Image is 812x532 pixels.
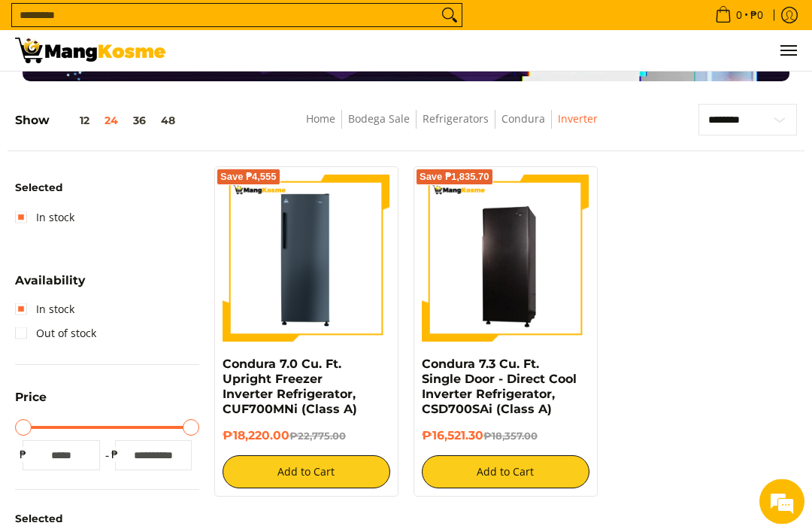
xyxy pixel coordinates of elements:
[15,275,85,299] summary: Open
[8,364,286,417] textarea: Type your message and hit 'Enter'
[558,111,598,129] span: Inverter
[734,10,744,20] span: 0
[97,115,126,127] button: 24
[501,112,545,126] a: Condura
[247,8,283,44] div: Minimize live chat window
[153,115,183,127] button: 48
[223,456,390,489] button: Add to Cart
[126,115,153,127] button: 36
[223,175,390,343] img: Condura 7.0 Cu. Ft. Upright Freezer Inverter Refrigerator, CUF700MNi (Class A)
[223,357,357,417] a: Condura 7.0 Cu. Ft. Upright Freezer Inverter Refrigerator, CUF700MNi (Class A)
[423,112,489,126] a: Refrigerators
[220,173,277,182] span: Save ₱4,555
[348,112,410,126] a: Bodega Sale
[289,430,346,442] del: ₱22,775.00
[15,182,199,195] h6: Selected
[50,115,97,127] button: 12
[422,456,589,489] button: Add to Cart
[78,84,253,104] div: Chat with us now
[15,392,47,404] span: Price
[180,30,797,71] nav: Main Menu
[15,275,85,287] span: Availability
[15,513,199,526] h6: Selected
[180,30,797,71] ul: Customer Navigation
[108,448,123,463] span: ₱
[15,322,96,346] a: Out of stock
[438,4,462,26] button: Search
[422,357,577,417] a: Condura 7.3 Cu. Ft. Single Door - Direct Cool Inverter Refrigerator, CSD700SAi (Class A)
[748,10,765,20] span: ₱0
[15,114,183,129] h5: Show
[15,206,74,230] a: In stock
[710,7,768,23] span: •
[223,429,390,445] h6: ₱18,220.00
[15,448,30,463] span: ₱
[420,173,489,182] span: Save ₱1,835.70
[15,392,47,415] summary: Open
[779,30,797,71] button: Menu
[422,429,589,445] h6: ₱16,521.30
[483,430,538,442] del: ₱18,357.00
[87,166,208,318] span: We're online!
[15,298,74,322] a: In stock
[238,111,666,144] nav: Breadcrumbs
[422,177,589,341] img: Condura 7.3 Cu. Ft. Single Door - Direct Cool Inverter Refrigerator, CSD700SAi (Class A)
[15,38,165,63] img: Bodega Sale Refrigerator l Mang Kosme: Home Appliances Warehouse Sale
[306,112,335,126] a: Home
